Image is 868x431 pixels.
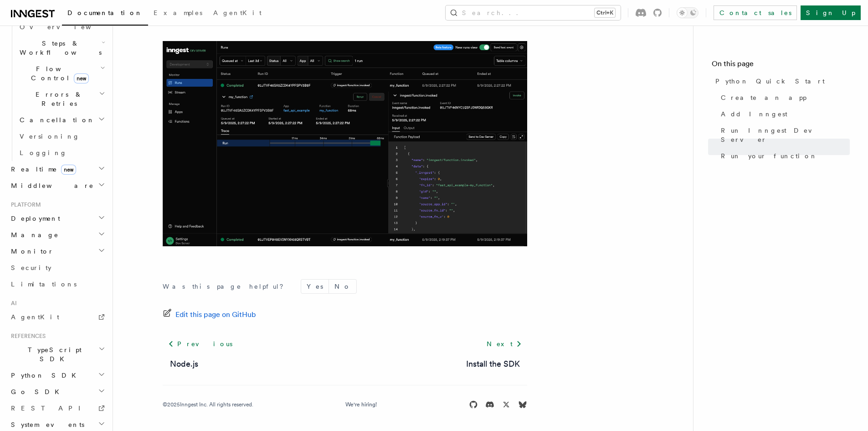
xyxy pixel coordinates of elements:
[61,165,76,175] span: new
[345,401,377,408] a: We're hiring!
[163,41,527,246] img: quick-start-run.png
[721,151,817,161] span: Run your function
[7,332,46,340] span: References
[7,387,65,396] span: Go SDK
[11,405,88,412] span: REST API
[213,9,262,16] span: AgentKit
[163,401,253,408] div: © 2025 Inngest Inc. All rights reserved.
[163,336,238,352] a: Previous
[717,122,850,148] a: Run Inngest Dev Server
[712,58,850,73] h4: On this page
[11,313,59,321] span: AgentKit
[7,367,107,384] button: Python SDK
[16,61,107,86] button: Flow Controlnew
[329,280,356,293] button: No
[62,3,148,26] a: Documentation
[11,264,51,271] span: Security
[801,5,861,20] a: Sign Up
[595,8,615,17] kbd: Ctrl+K
[163,282,290,291] p: Was this page helpful?
[20,133,80,140] span: Versioning
[466,358,520,370] a: Install the SDK
[481,336,527,352] a: Next
[148,3,208,25] a: Examples
[7,243,107,260] button: Monitor
[446,5,621,20] button: Search...Ctrl+K
[712,73,850,89] a: Python Quick Start
[721,126,850,144] span: Run Inngest Dev Server
[16,19,107,35] a: Overview
[7,247,54,256] span: Monitor
[154,9,202,16] span: Examples
[7,165,76,174] span: Realtime
[717,106,850,122] a: Add Inngest
[714,5,797,20] a: Contact sales
[74,73,89,83] span: new
[67,9,143,16] span: Documentation
[7,384,107,400] button: Go SDK
[16,112,107,128] button: Cancellation
[163,308,256,321] a: Edit this page on GitHub
[7,276,107,292] a: Limitations
[7,214,60,223] span: Deployment
[7,400,107,416] a: REST API
[208,3,267,25] a: AgentKit
[7,420,84,429] span: System events
[7,345,98,363] span: TypeScript SDK
[721,109,787,119] span: Add Inngest
[16,39,102,57] span: Steps & Workflows
[717,148,850,164] a: Run your function
[11,280,77,288] span: Limitations
[717,89,850,106] a: Create an app
[16,64,100,83] span: Flow Control
[7,371,82,380] span: Python SDK
[16,86,107,112] button: Errors & Retries
[7,300,17,307] span: AI
[7,342,107,367] button: TypeScript SDK
[20,23,113,31] span: Overview
[7,161,107,177] button: Realtimenew
[7,260,107,276] a: Security
[7,309,107,325] a: AgentKit
[7,201,41,208] span: Platform
[7,230,59,239] span: Manage
[7,177,107,194] button: Middleware
[16,115,95,125] span: Cancellation
[721,93,806,102] span: Create an app
[20,149,67,156] span: Logging
[16,145,107,161] a: Logging
[301,280,329,293] button: Yes
[7,227,107,243] button: Manage
[170,358,198,370] a: Node.js
[677,7,699,18] button: Toggle dark mode
[16,35,107,61] button: Steps & Workflows
[7,210,107,227] button: Deployment
[16,128,107,145] a: Versioning
[715,77,825,86] span: Python Quick Start
[7,19,107,161] div: Inngest Functions
[175,308,256,321] span: Edit this page on GitHub
[16,90,99,108] span: Errors & Retries
[7,181,94,190] span: Middleware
